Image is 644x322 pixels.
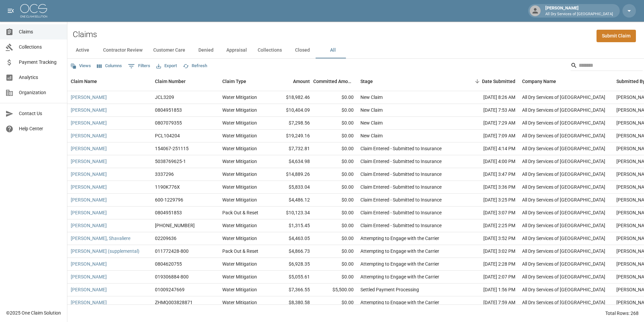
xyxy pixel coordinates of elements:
[269,91,313,104] div: $18,982.46
[67,42,644,58] div: dynamic tabs
[155,196,183,203] div: 600-1229796
[519,72,613,91] div: Company Name
[605,310,639,317] div: Total Rows: 268
[155,184,180,190] div: 1190K776X
[522,299,605,306] div: All Dry Services of Atlanta
[71,184,107,190] a: [PERSON_NAME]
[222,107,257,113] div: Water Mitigation
[313,245,357,258] div: $0.00
[522,119,605,126] div: All Dry Services of Atlanta
[269,194,313,207] div: $4,486.12
[482,72,515,91] div: Date Submitted
[222,132,257,139] div: Water Mitigation
[458,142,519,155] div: [DATE] 4:14 PM
[152,72,219,91] div: Claim Number
[219,72,269,91] div: Claim Type
[313,142,357,155] div: $0.00
[19,89,62,96] span: Organization
[318,42,348,58] button: All
[71,145,107,152] a: [PERSON_NAME]
[458,104,519,117] div: [DATE] 7:53 AM
[222,248,258,254] div: Pack Out & Reset
[71,132,107,139] a: [PERSON_NAME]
[313,72,354,91] div: Committed Amount
[222,273,257,280] div: Water Mitigation
[313,117,357,130] div: $0.00
[222,171,257,178] div: Water Mitigation
[69,61,93,71] button: Views
[313,72,357,91] div: Committed Amount
[71,196,107,203] a: [PERSON_NAME]
[222,222,257,229] div: Water Mitigation
[313,130,357,142] div: $0.00
[155,132,180,139] div: PCL104204
[458,271,519,284] div: [DATE] 2:07 PM
[522,209,605,216] div: All Dry Services of Atlanta
[6,310,61,316] div: © 2025 One Claim Solution
[155,299,193,306] div: ZHMQ003828871
[360,261,439,267] div: Attempting to Engage with the Carrier
[458,232,519,245] div: [DATE] 3:52 PM
[71,273,107,280] a: [PERSON_NAME]
[287,42,318,58] button: Closed
[155,107,182,113] div: 0804951853
[269,181,313,194] div: $5,833.04
[458,207,519,219] div: [DATE] 3:07 PM
[522,145,605,152] div: All Dry Services of Atlanta
[458,168,519,181] div: [DATE] 3:47 PM
[4,4,18,18] button: open drawer
[522,171,605,178] div: All Dry Services of Atlanta
[360,299,439,306] div: Attempting to Engage with the Carrier
[360,171,442,178] div: Claim Entered - Submitted to Insurance
[73,30,97,39] h2: Claims
[148,42,191,58] button: Customer Care
[252,42,287,58] button: Collections
[269,296,313,309] div: $8,380.58
[222,94,257,101] div: Water Mitigation
[543,5,616,17] div: [PERSON_NAME]
[458,181,519,194] div: [DATE] 3:36 PM
[155,61,179,71] button: Export
[191,42,221,58] button: Denied
[269,284,313,296] div: $7,366.55
[360,145,442,152] div: Claim Entered - Submitted to Insurance
[313,91,357,104] div: $0.00
[181,61,209,71] button: Refresh
[95,61,124,71] button: Select columns
[71,222,107,229] a: [PERSON_NAME]
[313,104,357,117] div: $0.00
[155,171,174,178] div: 3337296
[360,184,442,190] div: Claim Entered - Submitted to Insurance
[313,284,357,296] div: $5,500.00
[155,235,176,242] div: 02209636
[522,94,605,101] div: All Dry Services of Atlanta
[269,155,313,168] div: $4,634.98
[269,258,313,271] div: $6,928.35
[293,72,310,91] div: Amount
[67,72,152,91] div: Claim Name
[269,117,313,130] div: $7,298.56
[313,296,357,309] div: $0.00
[522,158,605,165] div: All Dry Services of Atlanta
[522,273,605,280] div: All Dry Services of Atlanta
[313,271,357,284] div: $0.00
[458,155,519,168] div: [DATE] 4:00 PM
[71,286,107,293] a: [PERSON_NAME]
[522,72,556,91] div: Company Name
[71,107,107,113] a: [PERSON_NAME]
[360,107,383,113] div: New Claim
[313,219,357,232] div: $0.00
[71,119,107,126] a: [PERSON_NAME]
[71,235,130,242] a: [PERSON_NAME], Shavaliere
[222,158,257,165] div: Water Mitigation
[19,44,62,51] span: Collections
[222,299,257,306] div: Water Mitigation
[155,222,195,229] div: 01-009-039836
[360,286,419,293] div: Settled Payment Processing
[269,130,313,142] div: $19,249.16
[313,207,357,219] div: $0.00
[458,296,519,309] div: [DATE] 7:59 AM
[71,72,97,91] div: Claim Name
[522,132,605,139] div: All Dry Services of Atlanta
[458,117,519,130] div: [DATE] 7:29 AM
